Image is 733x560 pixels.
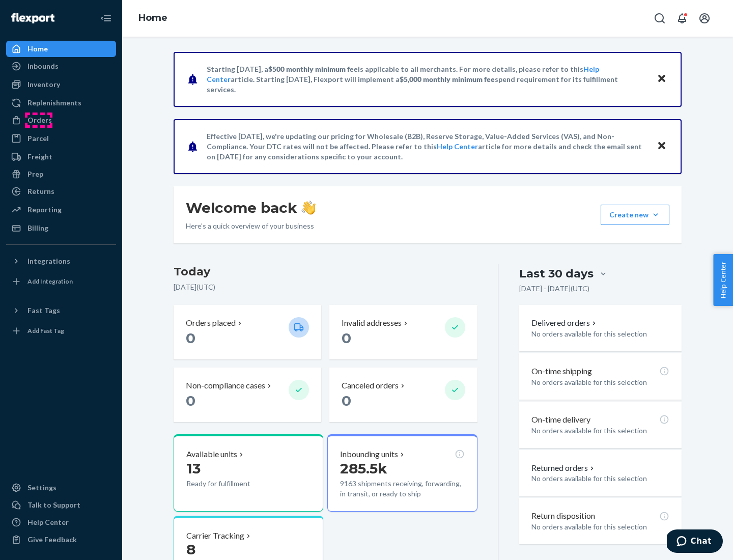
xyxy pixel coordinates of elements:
h1: Welcome back [186,199,316,217]
p: No orders available for this selection [531,426,669,436]
button: Open Search Box [650,8,670,29]
button: Canceled orders 0 [329,368,477,422]
button: Integrations [6,253,116,269]
span: 0 [342,392,351,409]
p: 9163 shipments receiving, forwarding, in transit, or ready to ship [340,479,464,499]
button: Close [655,139,668,154]
button: Talk to Support [6,497,116,513]
button: Open account menu [694,8,715,29]
div: Add Integration [27,277,73,286]
p: On-time shipping [531,366,592,377]
span: 8 [186,541,195,558]
div: Talk to Support [27,500,80,510]
a: Add Integration [6,273,116,290]
p: Available units [186,449,237,460]
span: 285.5k [340,460,387,477]
div: Replenishments [27,98,81,108]
button: Create new [601,205,669,225]
a: Returns [6,183,116,200]
h3: Today [174,264,477,280]
span: 0 [186,329,195,347]
span: 13 [186,460,201,477]
p: Starting [DATE], a is applicable to all merchants. For more details, please refer to this article... [207,64,647,95]
a: Inventory [6,76,116,93]
p: Here’s a quick overview of your business [186,221,316,231]
p: Ready for fulfillment [186,479,280,489]
div: Billing [27,223,48,233]
div: Returns [27,186,54,197]
a: Prep [6,166,116,182]
p: [DATE] ( UTC ) [174,282,477,292]
button: Give Feedback [6,531,116,548]
div: Last 30 days [519,266,594,282]
button: Close Navigation [96,8,116,29]
span: $5,000 monthly minimum fee [400,75,495,83]
img: hand-wave emoji [301,201,316,215]
button: Inbounding units285.5k9163 shipments receiving, forwarding, in transit, or ready to ship [327,434,477,512]
span: 0 [186,392,195,409]
div: Add Fast Tag [27,326,64,335]
div: Inbounds [27,61,59,71]
p: Inbounding units [340,449,398,460]
p: [DATE] - [DATE] ( UTC ) [519,284,589,294]
p: Effective [DATE], we're updating our pricing for Wholesale (B2B), Reserve Storage, Value-Added Se... [207,131,647,162]
button: Open notifications [672,8,692,29]
img: Flexport logo [11,13,54,23]
a: Parcel [6,130,116,147]
span: $500 monthly minimum fee [268,65,358,73]
button: Close [655,72,668,87]
button: Non-compliance cases 0 [174,368,321,422]
a: Help Center [6,514,116,530]
a: Inbounds [6,58,116,74]
p: Carrier Tracking [186,530,244,542]
div: Reporting [27,205,62,215]
button: Fast Tags [6,302,116,319]
div: Freight [27,152,52,162]
a: Billing [6,220,116,236]
div: Give Feedback [27,535,77,545]
p: No orders available for this selection [531,377,669,387]
button: Returned orders [531,462,596,474]
p: Orders placed [186,317,236,329]
a: Home [6,41,116,57]
ol: breadcrumbs [130,4,176,33]
p: Invalid addresses [342,317,402,329]
p: Return disposition [531,510,595,522]
div: Inventory [27,79,60,90]
div: Home [27,44,48,54]
p: On-time delivery [531,414,590,426]
button: Available units13Ready for fulfillment [174,434,323,512]
button: Help Center [713,254,733,306]
span: 0 [342,329,351,347]
a: Help Center [437,142,478,151]
div: Fast Tags [27,305,60,316]
div: Prep [27,169,43,179]
a: Add Fast Tag [6,323,116,339]
a: Reporting [6,202,116,218]
div: Settings [27,483,57,493]
iframe: Opens a widget where you can chat to one of our agents [667,529,723,555]
a: Freight [6,149,116,165]
button: Delivered orders [531,317,598,329]
div: Help Center [27,517,69,527]
p: No orders available for this selection [531,522,669,532]
a: Home [138,12,167,23]
div: Orders [27,115,52,125]
button: Invalid addresses 0 [329,305,477,359]
p: Non-compliance cases [186,380,265,391]
button: Orders placed 0 [174,305,321,359]
p: No orders available for this selection [531,329,669,339]
p: No orders available for this selection [531,473,669,484]
a: Replenishments [6,95,116,111]
p: Canceled orders [342,380,399,391]
a: Settings [6,480,116,496]
a: Orders [6,112,116,128]
div: Parcel [27,133,49,144]
div: Integrations [27,256,70,266]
